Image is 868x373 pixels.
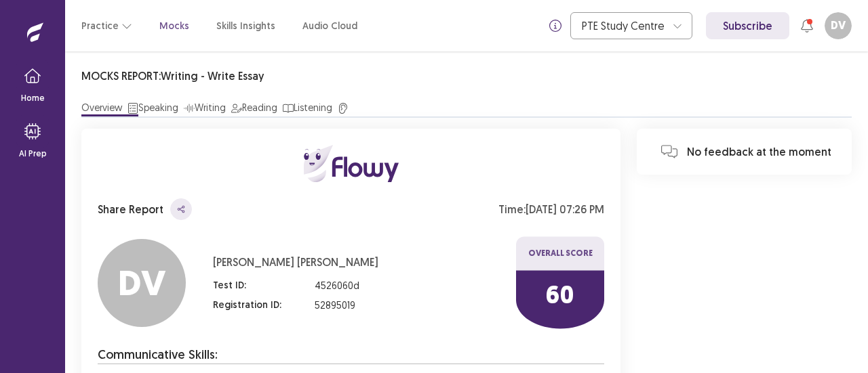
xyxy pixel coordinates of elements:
[170,198,192,220] button: share
[315,298,416,312] p: 52895019
[19,148,47,160] p: AI Prep
[516,276,604,313] p: 60
[315,278,416,292] p: 4526060d
[213,278,315,292] p: Test ID :
[516,236,604,329] img: ffu-logo
[195,100,242,116] button: Writing
[213,298,315,312] p: Registration ID :
[516,247,604,259] p: Overall Score
[498,201,604,217] p: Time: [DATE] 07:26 PM
[98,201,163,217] p: Share Report
[81,68,852,84] p: MOCKS REPORT: Writing - Write Essay
[582,13,666,39] div: PTE Study Centre
[216,19,275,33] a: Skills Insights
[302,19,357,33] a: Audio Cloud
[242,100,294,116] button: Reading
[81,100,138,116] button: Overview
[138,100,195,116] button: Speaking
[543,14,568,38] button: info
[159,19,189,33] a: Mocks
[98,345,604,364] p: Communicative Skills:
[294,100,349,116] button: Listening
[81,14,132,38] button: Practice
[118,257,165,309] p: DV
[825,12,852,39] button: DV
[687,144,831,160] p: No feedback at the moment
[213,254,378,270] p: [PERSON_NAME] [PERSON_NAME]
[706,12,789,39] a: Subscribe
[304,145,399,182] img: ffu-logo
[21,92,45,104] p: Home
